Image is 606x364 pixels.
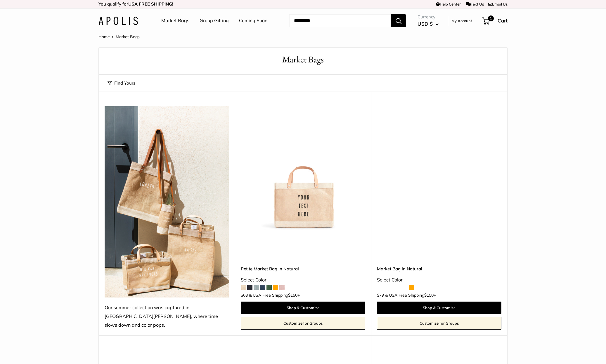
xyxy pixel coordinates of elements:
img: Our summer collection was captured in Todos Santos, where time slows down and color pops. [105,106,229,297]
button: USD $ [418,19,439,29]
span: $79 [377,293,384,298]
button: Search [391,14,406,27]
span: & USA Free Shipping + [249,293,300,297]
img: Apolis [98,17,138,25]
a: Shop & Customize [241,302,365,314]
span: $150 [288,293,297,298]
img: Petite Market Bag in Natural [241,106,365,230]
a: Petite Market Bag in Naturaldescription_Effortless style that elevates every moment [241,106,365,230]
a: Market Bag in NaturalMarket Bag in Natural [377,106,501,230]
span: Currency [418,13,439,21]
span: Market Bags [116,34,140,39]
a: Petite Market Bag in Natural [241,265,365,272]
div: Select Color [377,276,501,284]
a: Text Us [466,2,484,6]
a: Market Bag in Natural [377,265,501,272]
a: Customize for Groups [241,317,365,330]
a: Market Bags [161,16,189,25]
strong: USA FREE SHIPPING! [128,1,173,7]
a: Shop & Customize [377,302,501,314]
span: $150 [424,293,434,298]
button: Find Yours [108,79,135,87]
a: Group Gifting [200,16,229,25]
span: Cart [498,17,508,24]
span: 1 [488,15,494,21]
a: Customize for Groups [377,317,501,330]
div: Our summer collection was captured in [GEOGRAPHIC_DATA][PERSON_NAME], where time slows down and c... [105,303,229,330]
div: Select Color [241,276,365,284]
a: Home [98,34,110,39]
input: Search... [289,14,391,27]
a: Help Center [436,2,461,6]
span: USD $ [418,21,433,27]
a: Coming Soon [239,16,267,25]
nav: Breadcrumb [98,33,140,41]
span: & USA Free Shipping + [385,293,436,297]
a: My Account [451,17,472,24]
a: Email Us [488,2,508,6]
h1: Market Bags [108,53,498,66]
a: 1 Cart [482,16,508,25]
span: $63 [241,293,248,298]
